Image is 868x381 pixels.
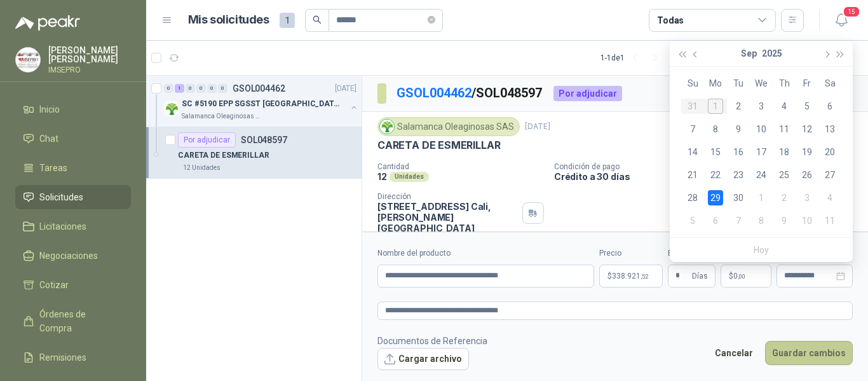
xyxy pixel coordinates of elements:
td: 2025-09-15 [704,141,727,163]
a: Cotizar [15,273,131,297]
div: 12 Unidades [178,163,226,173]
div: 5 [799,99,815,114]
div: 18 [776,144,792,160]
div: 1 [754,190,769,205]
span: 338.921 [612,272,648,280]
td: 2025-10-02 [773,186,796,209]
p: GSOL004462 [233,84,285,93]
label: Entrega [668,247,715,260]
button: Cancelar [708,341,760,365]
a: Chat [15,127,131,151]
a: Negociaciones [15,244,131,268]
p: Crédito a 30 días [554,171,863,182]
div: 16 [731,144,746,160]
div: 3 [799,190,815,205]
p: Documentos de Referencia [377,334,487,348]
td: 2025-09-18 [773,141,796,163]
th: Fr [796,72,818,95]
span: close-circle [428,14,435,26]
p: [PERSON_NAME] [PERSON_NAME] [48,46,131,64]
td: 2025-10-07 [727,209,750,232]
div: Por adjudicar [178,132,236,148]
th: Th [773,72,796,95]
td: 2025-09-21 [681,163,704,186]
td: 2025-09-22 [704,163,727,186]
span: Inicio [39,102,60,116]
td: 2025-09-20 [818,141,841,163]
img: Logo peakr [15,15,80,31]
th: Su [681,72,704,95]
div: 6 [822,99,837,114]
td: 2025-09-10 [750,118,773,141]
a: 0 1 0 0 0 0 GSOL004462[DATE] Company LogoSC #5190 EPP SGSST [GEOGRAPHIC_DATA]Salamanca Oleaginosa... [164,81,359,121]
div: 24 [754,167,769,183]
span: Solicitudes [39,190,83,204]
p: IMSEPRO [48,66,131,74]
td: 2025-09-05 [796,95,818,118]
th: Sa [818,72,841,95]
div: 17 [754,144,769,160]
td: 2025-10-08 [750,209,773,232]
label: Nombre del producto [377,247,594,260]
a: Órdenes de Compra [15,302,131,340]
div: Unidades [390,172,429,182]
img: Company Logo [380,120,394,134]
p: Dirección [377,192,517,201]
span: 0 [733,272,745,280]
p: $338.921,52 [599,265,663,287]
div: 2 [731,99,746,114]
p: / SOL048597 [397,83,543,103]
div: 8 [708,121,723,137]
button: Cargar archivo [377,348,469,371]
h1: Mis solicitudes [188,11,269,29]
td: 2025-09-11 [773,118,796,141]
div: 15 [708,144,723,160]
div: 25 [776,167,792,183]
span: Negociaciones [39,249,98,263]
td: 2025-09-04 [773,95,796,118]
a: Inicio [15,97,131,121]
p: 12 [377,171,387,182]
img: Company Logo [164,101,179,116]
div: 6 [708,213,723,228]
td: 2025-10-03 [796,186,818,209]
td: 2025-10-04 [818,186,841,209]
p: CARETA DE ESMERILLAR [178,149,269,162]
span: Órdenes de Compra [39,307,119,335]
div: Todas [657,13,684,27]
td: 2025-09-06 [818,95,841,118]
div: 12 [799,121,815,137]
span: Días [692,265,708,287]
div: 13 [822,121,837,137]
div: 0 [218,84,227,93]
td: 2025-09-23 [727,163,750,186]
td: 2025-09-02 [727,95,750,118]
td: 2025-10-09 [773,209,796,232]
td: 2025-09-07 [681,118,704,141]
th: Tu [727,72,750,95]
td: 2025-10-06 [704,209,727,232]
a: Licitaciones [15,214,131,239]
div: Por adjudicar [553,86,622,101]
span: ,52 [641,273,648,280]
td: 2025-09-03 [750,95,773,118]
div: 30 [731,190,746,205]
span: ,00 [738,273,745,280]
td: 2025-09-26 [796,163,818,186]
div: 4 [776,99,792,114]
p: [STREET_ADDRESS] Cali , [PERSON_NAME][GEOGRAPHIC_DATA] [377,201,517,233]
td: 2025-09-17 [750,141,773,163]
button: 2025 [762,41,782,66]
td: 2025-09-30 [727,186,750,209]
button: 15 [830,9,853,32]
a: Solicitudes [15,185,131,209]
div: 4 [822,190,837,205]
td: 2025-09-09 [727,118,750,141]
div: 11 [776,121,792,137]
div: 22 [708,167,723,183]
span: Tareas [39,161,67,175]
td: 2025-09-29 [704,186,727,209]
td: 2025-09-27 [818,163,841,186]
p: SOL048597 [241,135,287,144]
td: 2025-09-12 [796,118,818,141]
